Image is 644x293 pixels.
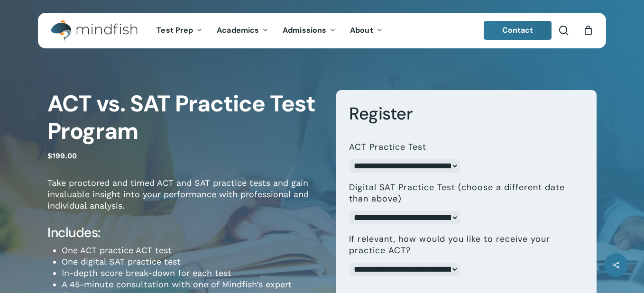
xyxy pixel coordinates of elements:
span: Contact [502,25,534,35]
label: ACT Practice Test [349,142,426,153]
header: Main Menu [38,13,606,48]
label: If relevant, how would you like to receive your practice ACT? [349,234,576,256]
h1: ACT vs. SAT Practice Test Program [47,90,322,145]
p: Take proctored and timed ACT and SAT practice tests and gain invaluable insight into your perform... [47,177,322,224]
label: Digital SAT Practice Test (choose a different date than above) [349,182,576,204]
nav: Main Menu [149,13,389,48]
span: Admissions [283,25,326,35]
span: $ [47,151,52,160]
iframe: Chatbot [581,230,631,280]
li: In-depth score break-down for each test [62,267,322,279]
bdi: 199.00 [47,151,77,160]
li: One digital SAT practice test [62,256,322,267]
span: Test Prep [156,25,193,35]
li: One ACT practice ACT test [62,245,322,256]
a: Academics [210,27,276,35]
h3: Register [349,103,583,125]
a: Admissions [276,27,343,35]
a: Test Prep [149,27,210,35]
span: About [350,25,373,35]
a: About [343,27,390,35]
span: Academics [217,25,259,35]
a: Cart [583,25,593,36]
h4: Includes: [47,224,322,241]
a: Contact [484,21,552,40]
